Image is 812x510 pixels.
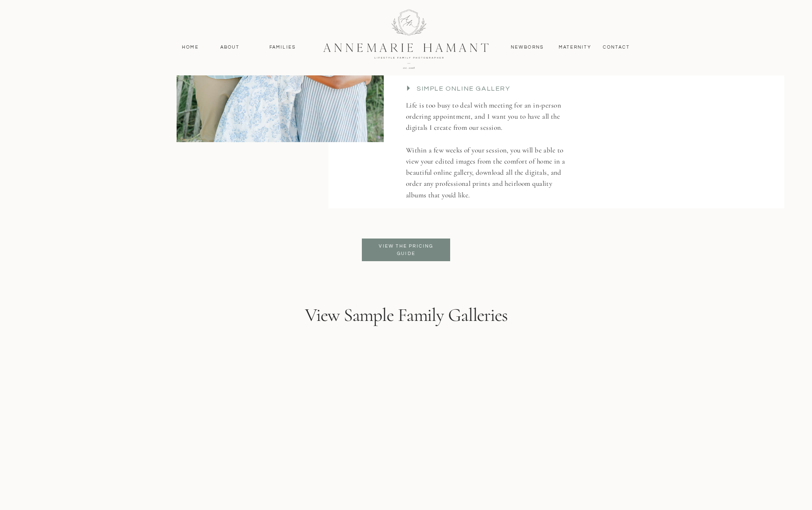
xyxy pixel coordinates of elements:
[406,100,569,203] p: Life is too busy to deal with meeting for an in-person ordering appointment, and I want you to ha...
[507,44,547,51] a: Newborns
[598,44,634,51] a: contact
[264,44,301,51] a: Families
[178,44,203,51] a: Home
[373,243,440,257] a: View the pricing guide
[417,84,576,98] h3: Simple Online Gallery
[559,44,590,51] a: MAternity
[218,44,242,51] a: About
[257,304,555,330] h3: View Sample Family Galleries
